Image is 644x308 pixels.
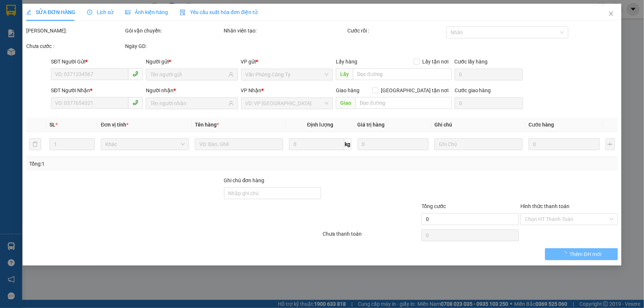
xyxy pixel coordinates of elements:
[455,87,491,93] label: Cước giao hàng
[606,138,615,150] button: plus
[26,42,124,50] div: Chưa cước :
[146,58,238,66] div: Người gửi
[307,122,333,128] span: Định lượng
[195,122,219,128] span: Tên hàng
[146,86,238,94] div: Người nhận
[455,97,523,109] input: Cước giao hàng
[420,58,452,66] span: Lấy tận nơi
[322,230,421,243] div: Chưa thanh toán
[125,10,130,15] span: picture
[180,9,258,15] span: Yêu cầu xuất hóa đơn điện tử
[49,122,55,128] span: SL
[336,59,357,65] span: Lấy hàng
[224,187,321,199] input: Ghi chú đơn hàng
[528,122,554,128] span: Cước hàng
[520,203,569,209] label: Hình thức thanh toán
[344,138,352,150] span: kg
[51,86,143,94] div: SĐT Người Nhận
[132,100,138,105] span: phone
[26,10,31,15] span: edit
[431,118,526,132] th: Ghi chú
[150,99,227,107] input: Tên người nhận
[29,138,41,150] button: delete
[125,27,223,35] div: Gói vận chuyển:
[224,177,265,183] label: Ghi chú đơn hàng
[228,72,234,77] span: user
[570,250,601,258] span: Thêm ĐH mới
[421,203,446,209] span: Tổng cước
[51,58,143,66] div: SĐT Người Gửi
[132,71,138,77] span: phone
[26,9,75,15] span: SỬA ĐƠN HÀNG
[347,27,445,35] div: Cước rồi :
[224,27,346,35] div: Nhân viên tạo:
[355,97,452,109] input: Dọc đường
[601,4,621,24] button: Close
[228,101,234,106] span: user
[241,87,262,93] span: VP Nhận
[101,122,128,128] span: Đơn vị tính
[241,58,333,66] div: VP gửi
[545,248,618,260] button: Thêm ĐH mới
[105,139,185,150] span: Khác
[353,68,452,80] input: Dọc đường
[195,138,283,150] input: VD: Bàn, Ghế
[358,122,385,128] span: Giá trị hàng
[125,42,223,50] div: Ngày GD:
[26,27,124,35] div: [PERSON_NAME]:
[608,11,614,17] span: close
[125,9,168,15] span: Ảnh kiện hàng
[562,251,570,256] span: loading
[434,138,523,150] input: Ghi Chú
[150,70,227,79] input: Tên người gửi
[378,86,452,94] span: [GEOGRAPHIC_DATA] tận nơi
[336,68,353,80] span: Lấy
[528,138,600,150] input: 0
[87,10,92,15] span: clock-circle
[358,138,429,150] input: 0
[455,69,523,80] input: Cước lấy hàng
[336,97,355,109] span: Giao
[180,10,186,15] img: icon
[87,9,113,15] span: Lịch sử
[455,59,488,65] label: Cước lấy hàng
[336,87,359,93] span: Giao hàng
[29,160,249,168] div: Tổng: 1
[245,69,328,80] span: Văn Phòng Công Ty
